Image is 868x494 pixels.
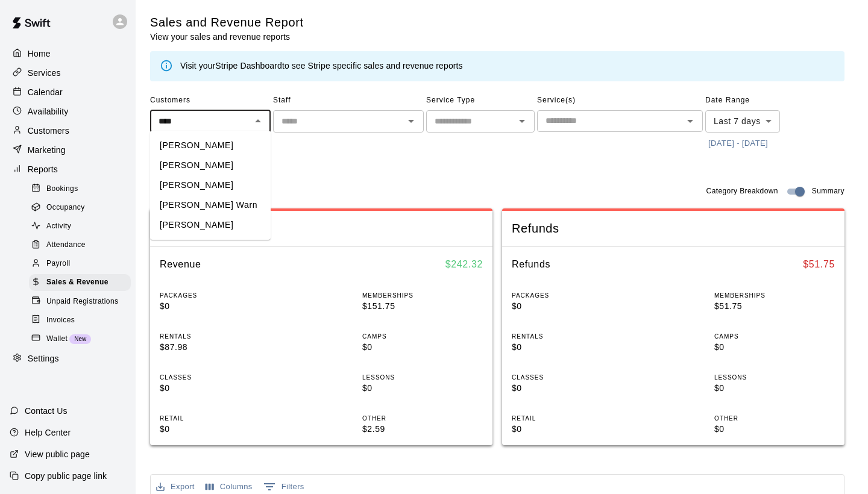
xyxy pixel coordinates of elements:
[514,113,530,130] button: Open
[150,136,271,155] li: [PERSON_NAME]
[714,373,835,382] p: LESSONS
[512,257,550,272] h6: Refunds
[29,292,136,311] a: Unpaid Registrations
[10,64,126,82] a: Services
[512,423,632,436] p: $0
[512,291,632,300] p: PACKAGES
[362,332,483,341] p: CAMPS
[28,67,61,79] p: Services
[25,448,90,460] p: View public page
[706,186,778,198] span: Category Breakdown
[160,332,280,341] p: RENTALS
[160,423,280,436] p: $0
[512,300,632,313] p: $0
[150,31,304,43] p: View your sales and revenue reports
[362,341,483,354] p: $0
[46,220,71,233] span: Activity
[29,293,131,310] div: Unpaid Registrations
[10,350,126,368] a: Settings
[46,258,70,270] span: Payroll
[160,341,280,354] p: $87.98
[714,414,835,423] p: OTHER
[29,199,131,216] div: Occupancy
[445,257,483,272] h6: $ 242.32
[512,341,632,354] p: $0
[180,60,463,73] div: Visit your to see Stripe specific sales and revenue reports
[150,195,271,215] li: [PERSON_NAME] Warn
[28,86,63,98] p: Calendar
[426,91,535,110] span: Service Type
[714,332,835,341] p: CAMPS
[28,48,51,60] p: Home
[705,91,811,110] span: Date Range
[10,141,126,159] a: Marketing
[714,423,835,436] p: $0
[812,186,844,198] span: Summary
[29,237,131,254] div: Attendance
[160,300,280,313] p: $0
[25,470,107,482] p: Copy public page link
[10,45,126,63] a: Home
[29,218,131,235] div: Activity
[46,202,85,214] span: Occupancy
[10,160,126,178] a: Reports
[512,373,632,382] p: CLASSES
[512,414,632,423] p: RETAIL
[28,352,59,364] p: Settings
[714,341,835,354] p: $0
[160,257,201,272] h6: Revenue
[46,333,68,345] span: Wallet
[160,382,280,395] p: $0
[362,373,483,382] p: LESSONS
[160,373,280,382] p: CLASSES
[28,105,69,117] p: Availability
[46,296,118,308] span: Unpaid Registrations
[160,291,280,300] p: PACKAGES
[160,220,483,237] span: Revenue
[403,113,420,130] button: Open
[29,236,136,255] a: Attendance
[512,220,835,237] span: Refunds
[46,314,75,327] span: Invoices
[10,102,126,120] a: Availability
[705,134,771,153] button: [DATE] - [DATE]
[69,336,91,342] span: New
[714,291,835,300] p: MEMBERSHIPS
[46,183,78,195] span: Bookings
[362,300,483,313] p: $151.75
[29,255,136,274] a: Payroll
[682,113,699,130] button: Open
[362,291,483,300] p: MEMBERSHIPS
[28,125,69,137] p: Customers
[150,91,271,110] span: Customers
[29,198,136,217] a: Occupancy
[10,122,126,140] a: Customers
[714,300,835,313] p: $51.75
[215,61,282,70] a: Stripe Dashboard
[29,274,131,291] div: Sales & Revenue
[10,83,126,101] a: Calendar
[29,217,136,236] a: Activity
[28,163,58,175] p: Reports
[29,255,131,272] div: Payroll
[150,155,271,175] li: [PERSON_NAME]
[714,382,835,395] p: $0
[46,239,86,251] span: Attendance
[150,215,271,235] li: [PERSON_NAME]
[362,414,483,423] p: OTHER
[273,91,424,110] span: Staff
[29,331,131,348] div: WalletNew
[705,110,780,133] div: Last 7 days
[29,311,136,330] a: Invoices
[362,382,483,395] p: $0
[537,91,703,110] span: Service(s)
[29,180,136,198] a: Bookings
